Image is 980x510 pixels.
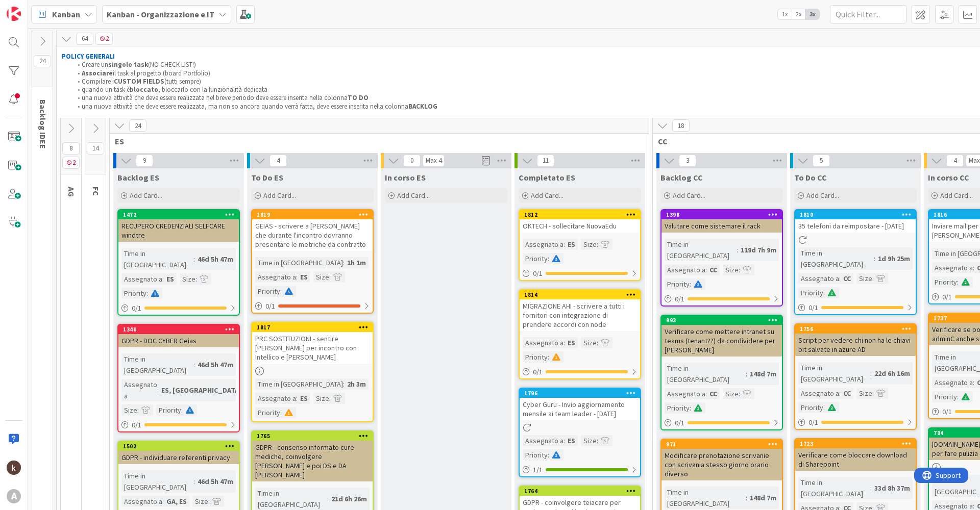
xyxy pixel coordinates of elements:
span: 24 [129,119,146,132]
div: 1340GDPR - DOC CYBER Geias [118,325,239,347]
span: 4 [269,155,287,167]
span: Add Card... [130,191,162,200]
div: CC [841,273,853,284]
span: : [343,257,345,268]
span: 0 / 1 [942,406,952,417]
div: Assegnato a [798,388,839,399]
span: 1 / 1 [533,465,543,475]
div: Priority [932,391,957,402]
div: 1502 [118,442,239,451]
strong: TO DO [348,93,369,102]
div: Assegnato a [255,393,296,404]
div: 0/1 [118,302,239,315]
a: 1819GEIAS - scrivere a [PERSON_NAME] che durante l'incontro dovranno presentare le metriche da co... [251,209,374,314]
span: : [146,288,148,299]
span: : [193,359,195,370]
div: GA, ES [164,496,189,507]
div: 1756Script per vedere chi non ha le chiavi bit salvate in azure AD [795,324,916,356]
div: ES [298,393,310,404]
span: 8 [62,142,80,155]
span: 2 [62,157,80,169]
div: Time in [GEOGRAPHIC_DATA] [255,257,343,268]
span: Add Card... [263,191,296,200]
span: 5 [813,155,830,167]
div: 1398 [666,211,782,218]
div: Priority [523,253,548,264]
div: Time in [GEOGRAPHIC_DATA] [665,363,746,385]
a: 181035 telefoni da reimpostare - [DATE]Time in [GEOGRAPHIC_DATA]:1d 9h 25mAssegnato a:CCSize:Prio... [794,209,917,315]
span: : [746,368,747,379]
div: Time in [GEOGRAPHIC_DATA] [665,487,746,509]
div: 1796Cyber Guru - Invio aggiornamento mensile ai team leader - [DATE] [520,389,640,420]
div: Priority [255,286,280,297]
span: Add Card... [397,191,430,200]
div: Assegnato a [523,435,563,446]
a: 1340GDPR - DOC CYBER GeiasTime in [GEOGRAPHIC_DATA]:46d 5h 47mAssegnato a:ES, [GEOGRAPHIC_DATA]Si... [117,324,240,432]
div: 0/1 [252,300,373,313]
div: 993 [661,316,782,325]
div: Time in [GEOGRAPHIC_DATA] [798,362,870,385]
span: AG [66,187,77,197]
div: Size [723,264,739,275]
span: 3 [679,155,696,167]
div: Size [192,496,208,507]
span: 3x [805,9,819,19]
div: Time in [GEOGRAPHIC_DATA] [121,248,193,270]
div: Size [581,239,597,250]
div: 1814MIGRAZIONE AHI - scrivere a tutti i fornitori con integrazione di prendere accordi con node [520,290,640,331]
span: : [973,262,974,273]
div: 35 telefoni da reimpostare - [DATE] [795,219,916,233]
span: To Do CC [794,172,827,183]
div: 1765GDPR - consenso informato cure mediche, coinvolgere [PERSON_NAME] e poi DS e DA [PERSON_NAME] [252,431,373,481]
div: Size [856,273,872,284]
span: 2 [95,33,113,45]
span: : [690,278,691,290]
span: 0 [403,155,421,167]
b: Kanban - Organizzazione e IT [107,9,214,19]
div: 1819 [252,210,373,219]
span: : [563,337,565,348]
span: : [162,496,164,507]
span: 0 / 1 [808,302,818,313]
div: GDPR - DOC CYBER Geias [118,334,239,347]
span: 0 / 1 [533,367,543,377]
div: Size [581,435,597,446]
div: 1723 [795,439,916,448]
div: Priority [665,278,690,290]
div: Size [856,388,872,399]
div: GEIAS - scrivere a [PERSON_NAME] che durante l'incontro dovranno presentare le metriche da contratto [252,219,373,251]
div: Assegnato a [665,388,705,399]
div: Assegnato a [665,264,705,275]
strong: bloccato [130,85,158,94]
div: 119d 7h 9m [738,244,779,256]
div: GDPR - individuare referenti privacy [118,451,239,464]
span: : [296,393,298,404]
span: : [823,287,825,298]
span: : [193,476,195,487]
div: 46d 5h 47m [195,359,236,370]
div: 993 [666,317,782,324]
div: Cyber Guru - Invio aggiornamento mensile ai team leader - [DATE] [520,398,640,420]
div: 1817 [257,324,373,331]
span: : [737,244,738,256]
div: Assegnato a [523,337,563,348]
span: : [839,388,841,399]
span: : [343,378,345,390]
span: : [597,239,598,250]
span: : [872,388,874,399]
div: 1764 [520,487,640,496]
span: : [548,449,549,461]
div: CC [707,388,720,399]
div: 1812 [520,210,640,219]
div: Time in [GEOGRAPHIC_DATA] [665,239,737,261]
span: Backlog ES [117,172,159,183]
a: 1814MIGRAZIONE AHI - scrivere a tutti i fornitori con integrazione di prendere accordi con nodeAs... [519,289,641,379]
span: : [705,388,707,399]
div: Assegnato a [932,377,973,388]
div: Priority [255,407,280,418]
span: : [563,435,565,446]
div: Time in [GEOGRAPHIC_DATA] [255,488,327,510]
div: 0/1 [520,267,640,280]
span: Kanban [52,8,80,20]
div: 1h 1m [345,257,369,268]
